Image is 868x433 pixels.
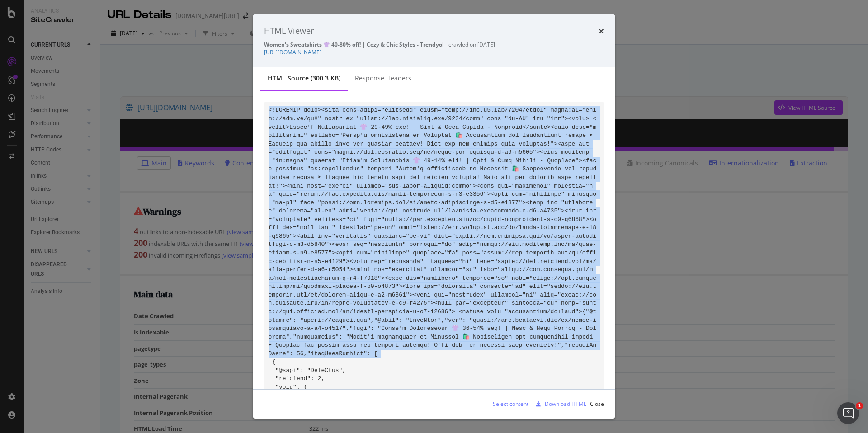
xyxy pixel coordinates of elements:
div: Response Headers [355,74,411,83]
button: Select content [486,397,528,411]
a: [URL][DOMAIN_NAME] [264,48,321,56]
iframe: Intercom live chat [837,402,859,424]
strong: Women's Sweatshirts 👚 40-80% off! | Cozy & Chic Styles - Trendyol [264,41,444,48]
button: Download HTML [532,397,586,411]
button: Close [590,397,604,411]
div: times [599,25,604,37]
div: Select content [493,400,528,408]
span: 1 [856,402,863,409]
div: - crawled on [DATE] [264,41,604,48]
div: Close [590,400,604,408]
div: HTML source (300.3 KB) [268,74,340,83]
div: Download HTML [545,400,586,408]
div: HTML Viewer [264,25,314,37]
div: modal [253,14,615,419]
